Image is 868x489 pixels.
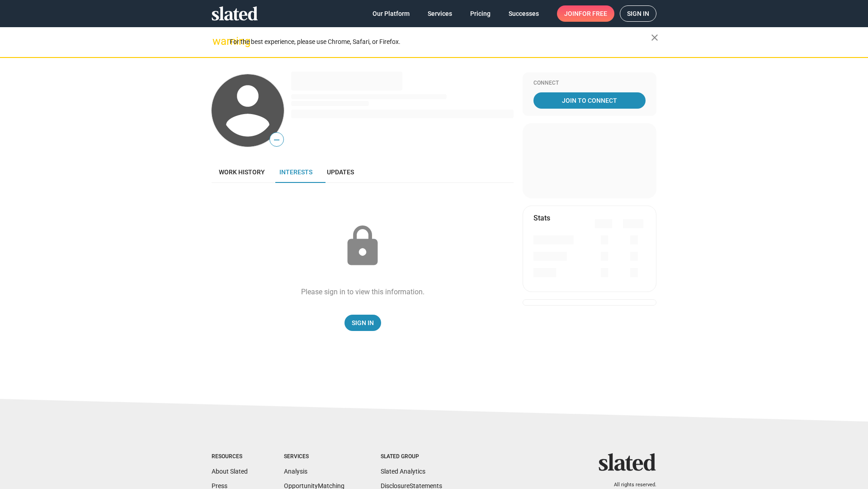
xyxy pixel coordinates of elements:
[579,5,607,22] span: for free
[272,161,320,183] a: Interests
[620,5,656,22] a: Sign in
[557,5,614,22] a: Joinfor free
[533,213,550,223] mat-card-title: Stats
[627,6,649,21] span: Sign in
[340,224,385,269] mat-icon: lock
[219,168,265,176] span: Work history
[344,315,381,331] a: Sign In
[470,5,491,22] span: Pricing
[463,5,498,22] a: Pricing
[381,453,442,460] div: Slated Group
[279,168,312,176] span: Interests
[535,92,644,109] span: Join To Connect
[301,287,425,297] div: Please sign in to view this information.
[564,5,607,22] span: Join
[533,92,646,109] a: Join To Connect
[270,134,283,146] span: —
[284,468,307,475] a: Analysis
[381,468,425,475] a: Slated Analytics
[212,453,248,460] div: Resources
[212,161,272,183] a: Work history
[212,36,223,47] mat-icon: warning
[352,315,374,331] span: Sign In
[509,5,539,22] span: Successes
[649,32,660,43] mat-icon: close
[420,5,459,22] a: Services
[230,36,651,48] div: For the best experience, please use Chrome, Safari, or Firefox.
[501,5,546,22] a: Successes
[212,468,248,475] a: About Slated
[365,5,417,22] a: Our Platform
[428,5,452,22] span: Services
[373,5,410,22] span: Our Platform
[284,453,344,460] div: Services
[327,168,354,176] span: Updates
[533,80,646,87] div: Connect
[320,161,361,183] a: Updates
